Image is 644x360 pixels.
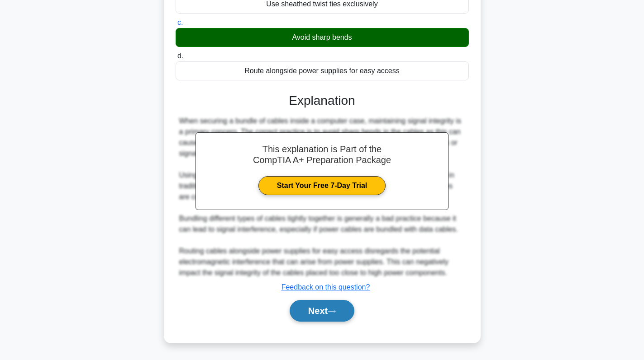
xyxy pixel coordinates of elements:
div: Avoid sharp bends [176,28,469,47]
div: When securing a bundle of cables inside a computer case, maintaining signal integrity is a primar... [179,116,465,278]
div: Route alongside power supplies for easy access [176,61,469,80]
span: c. [177,19,183,26]
button: Next [290,300,354,322]
a: Feedback on this question? [281,283,370,291]
h3: Explanation [181,93,463,108]
span: d. [177,52,183,60]
a: Start Your Free 7-Day Trial [258,176,386,195]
